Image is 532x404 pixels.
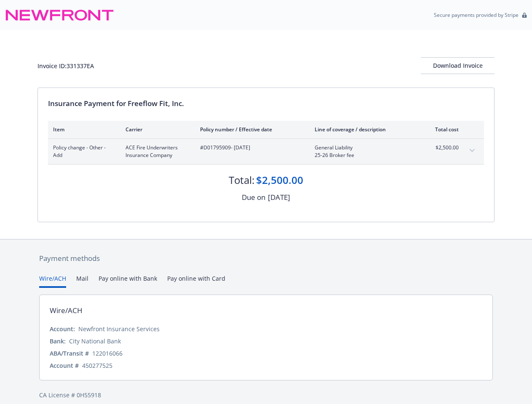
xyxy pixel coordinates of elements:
div: 450277525 [82,361,112,370]
div: Wire/ACH [50,305,83,316]
span: Policy change - Other - Add [53,144,112,159]
div: CA License # 0H55918 [39,391,493,399]
span: General Liability25-26 Broker fee [315,144,414,159]
button: Wire/ACH [39,274,66,288]
div: Line of coverage / description [315,126,414,133]
div: Carrier [126,126,187,133]
span: #D01795909 - [DATE] [200,144,301,151]
div: Total: [229,173,254,187]
button: Download Invoice [421,57,495,74]
div: Download Invoice [421,58,495,74]
span: General Liability [315,144,414,151]
div: Account: [50,324,75,333]
div: Newfront Insurance Services [78,324,160,333]
span: ACE Fire Underwriters Insurance Company [126,144,187,159]
div: Due on [242,192,265,203]
div: City National Bank [69,337,121,346]
div: Account # [50,361,79,370]
div: Bank: [50,337,66,346]
button: Pay online with Card [167,274,225,288]
button: expand content [465,144,479,157]
p: Secure payments provided by Stripe [434,11,519,19]
div: $2,500.00 [256,173,303,187]
div: Policy change - Other - AddACE Fire Underwriters Insurance Company#D01795909- [DATE]General Liabi... [48,139,484,164]
div: Invoice ID: 331337EA [37,61,94,70]
div: Payment methods [39,253,493,264]
div: ABA/Transit # [50,349,89,358]
button: Mail [76,274,88,288]
span: $2,500.00 [427,144,459,151]
div: 122016066 [92,349,123,358]
button: Pay online with Bank [99,274,157,288]
div: Policy number / Effective date [200,126,301,133]
div: Item [53,126,112,133]
div: Total cost [427,126,459,133]
div: [DATE] [268,192,290,203]
div: Insurance Payment for Freeflow Fit, Inc. [48,98,484,109]
span: 25-26 Broker fee [315,151,414,159]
